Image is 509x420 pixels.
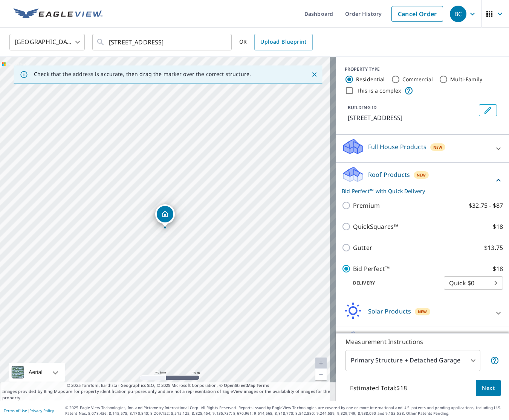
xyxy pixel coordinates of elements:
[348,104,377,111] p: BUILDING ID
[67,382,269,389] span: © 2025 TomTom, Earthstar Geographics SIO, © 2025 Microsoft Corporation, ©
[490,356,499,365] span: Your report will include the primary structure and a detached garage if one exists.
[345,66,500,73] div: PROPERTY TYPE
[342,302,503,324] div: Solar ProductsNew
[239,34,313,50] div: OR
[353,222,398,231] p: QuickSquares™
[342,187,494,195] p: Bid Perfect™ with Quick Delivery
[493,222,503,231] p: $18
[345,350,480,371] div: Primary Structure + Detached Garage
[493,264,503,273] p: $18
[109,32,216,53] input: Search by address or latitude-longitude
[14,8,102,20] img: EV Logo
[368,170,410,179] p: Roof Products
[444,272,503,294] div: Quick $0
[254,34,312,50] a: Upload Blueprint
[348,113,476,122] p: [STREET_ADDRESS]
[342,280,444,286] p: Delivery
[260,37,306,47] span: Upload Blueprint
[469,201,503,210] p: $32.75 - $87
[155,204,175,228] div: Dropped pin, building 1, Residential property, 52 Edge Rock Dr Drums, PA 18222
[353,243,372,252] p: Gutter
[29,408,54,413] a: Privacy Policy
[368,142,426,151] p: Full House Products
[342,166,503,195] div: Roof ProductsNewBid Perfect™ with Quick Delivery
[484,243,503,252] p: $13.75
[344,380,413,396] p: Estimated Total: $18
[9,32,85,53] div: [GEOGRAPHIC_DATA]
[26,363,45,382] div: Aerial
[353,201,380,210] p: Premium
[345,337,499,346] p: Measurement Instructions
[476,380,501,397] button: Next
[224,382,255,388] a: OpenStreetMap
[402,76,433,83] label: Commercial
[4,408,27,413] a: Terms of Use
[342,138,503,159] div: Full House ProductsNew
[368,307,411,316] p: Solar Products
[433,144,442,150] span: New
[418,309,427,315] span: New
[257,382,269,388] a: Terms
[4,408,54,413] p: |
[65,405,505,416] p: © 2025 Eagle View Technologies, Inc. and Pictometry International Corp. All Rights Reserved. Repo...
[417,172,426,178] span: New
[482,383,495,393] span: Next
[353,264,390,273] p: Bid Perfect™
[315,369,327,380] a: Current Level 20, Zoom Out
[309,70,319,79] button: Close
[9,363,65,382] div: Aerial
[450,6,466,22] div: BC
[357,87,401,94] label: This is a complex
[315,358,327,369] a: Current Level 20, Zoom In Disabled
[391,6,443,22] a: Cancel Order
[479,104,497,116] button: Edit building 1
[342,330,503,352] div: Walls ProductsNew
[450,76,482,83] label: Multi-Family
[356,76,385,83] label: Residential
[34,71,251,78] p: Check that the address is accurate, then drag the marker over the correct structure.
